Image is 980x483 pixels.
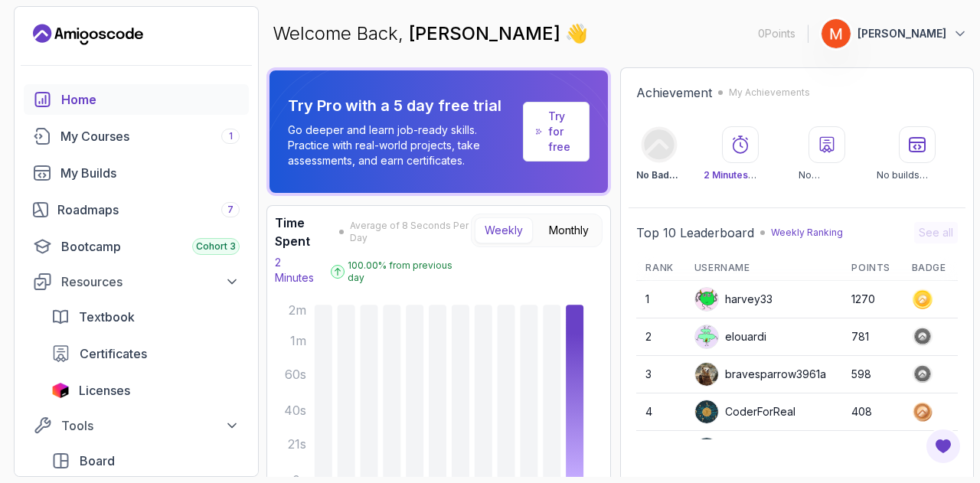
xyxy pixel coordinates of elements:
[24,231,249,262] a: bootcamp
[61,273,240,291] div: Resources
[636,224,754,242] h2: Top 10 Leaderboard
[80,452,115,470] span: Board
[842,431,902,468] td: 359
[290,334,306,348] tspan: 1m
[80,344,147,363] span: Certificates
[695,288,718,311] img: default monster avatar
[694,437,781,462] div: Apply5489
[288,438,306,452] tspan: 21s
[771,227,843,239] p: Weekly Ranking
[565,21,588,46] span: 👋
[60,164,240,182] div: My Builds
[548,109,577,155] a: Try for free
[704,169,777,181] p: Watched
[695,325,718,348] img: default monster avatar
[409,22,565,44] span: [PERSON_NAME]
[285,367,306,382] tspan: 60s
[42,445,249,476] a: board
[33,22,143,47] a: Landing page
[227,204,234,216] span: 7
[61,90,240,109] div: Home
[695,363,718,386] img: user profile image
[694,400,795,424] div: CoderForReal
[636,393,684,431] td: 4
[24,268,249,295] button: Resources
[914,222,958,243] button: See all
[903,256,958,281] th: Badge
[758,26,795,41] p: 0 Points
[842,356,902,393] td: 598
[42,375,249,406] a: licenses
[42,302,249,332] a: textbook
[42,338,249,369] a: certificates
[842,281,902,318] td: 1270
[196,240,236,253] span: Cohort 3
[636,169,682,181] p: No Badge :(
[24,194,249,225] a: roadmaps
[350,220,472,244] span: Average of 8 Seconds Per Day
[842,256,902,281] th: Points
[704,169,756,181] span: 2 Minutes
[857,26,946,41] p: [PERSON_NAME]
[24,121,249,152] a: courses
[60,127,240,145] div: My Courses
[636,318,684,356] td: 2
[799,169,855,181] p: No certificates
[289,303,306,318] tspan: 2m
[636,356,684,393] td: 3
[685,256,843,281] th: Username
[288,95,517,116] p: Try Pro with a 5 day free trial
[695,400,718,423] img: user profile image
[695,438,718,461] img: user profile image
[636,83,712,102] h2: Achievement
[694,287,773,312] div: harvey33
[79,308,135,326] span: Textbook
[24,412,249,439] button: Tools
[275,255,323,286] p: 2 Minutes
[842,318,902,356] td: 781
[636,281,684,318] td: 1
[57,201,240,219] div: Roadmaps
[79,381,130,400] span: Licenses
[539,217,599,243] button: Monthly
[61,237,240,256] div: Bootcamp
[636,256,684,281] th: Rank
[61,416,240,435] div: Tools
[24,84,249,115] a: home
[475,217,533,243] button: Weekly
[288,122,517,168] p: Go deeper and learn job-ready skills. Practice with real-world projects, take assessments, and ea...
[822,19,851,48] img: user profile image
[729,86,810,99] p: My Achievements
[284,403,306,418] tspan: 40s
[842,393,902,431] td: 408
[273,21,588,46] p: Welcome Back,
[694,362,826,387] div: bravesparrow3961a
[523,102,590,162] a: Try for free
[925,428,962,465] button: Open Feedback Button
[229,130,233,142] span: 1
[24,158,249,188] a: builds
[51,383,70,398] img: jetbrains icon
[877,169,958,181] p: No builds completed
[636,431,684,468] td: 5
[275,214,335,250] h3: Time Spent
[694,325,766,349] div: elouardi
[821,18,968,49] button: user profile image[PERSON_NAME]
[348,259,472,284] p: 100.00 % from previous day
